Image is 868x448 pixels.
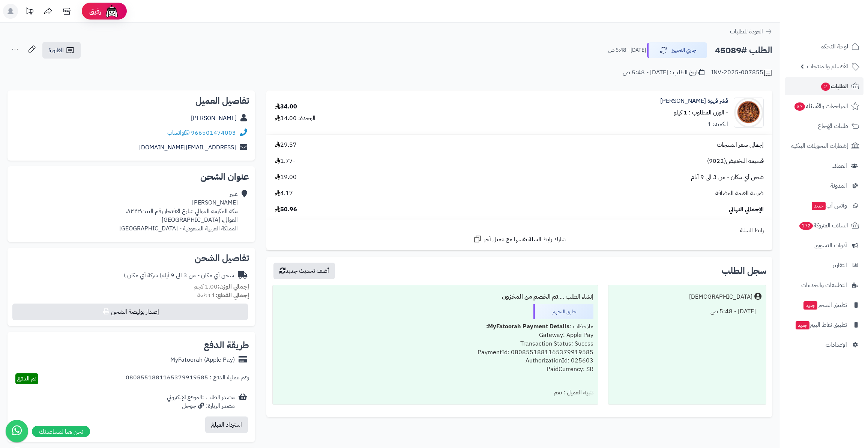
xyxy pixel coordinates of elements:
span: العودة للطلبات [730,27,763,36]
span: أدوات التسويق [814,240,847,251]
a: الطلبات2 [785,77,863,95]
div: جاري التجهيز [533,304,593,319]
a: تحديثات المنصة [20,4,39,21]
div: 34.00 [275,102,297,111]
div: رقم عملية الدفع : 0808551881165379919585 [126,373,249,384]
div: إنشاء الطلب .... [277,290,593,304]
span: الطلبات [820,81,848,92]
h2: الطلب #45089 [715,43,772,58]
a: العودة للطلبات [730,27,772,36]
span: جديد [796,321,809,329]
div: مصدر الطلب :الموقع الإلكتروني [167,393,235,410]
span: جديد [803,301,817,310]
a: قشر قهوة [PERSON_NAME] [660,97,728,105]
div: الكمية: 1 [707,120,728,129]
a: التطبيقات والخدمات [785,276,863,294]
h2: تفاصيل العميل [14,96,249,105]
div: [DEMOGRAPHIC_DATA] [689,293,752,301]
b: MyFatoorah Payment Details: [486,322,569,331]
a: وآتس آبجديد [785,197,863,215]
span: الأقسام والمنتجات [807,61,848,72]
span: العملاء [832,161,847,171]
span: قسيمة التخفيض(9022) [707,157,764,165]
span: تم الدفع [17,374,36,383]
b: تم الخصم من المخزون [502,292,558,301]
a: [EMAIL_ADDRESS][DOMAIN_NAME] [139,143,236,152]
img: ai-face.png [104,4,119,19]
span: 37 [794,102,805,111]
a: أدوات التسويق [785,236,863,254]
span: السلات المتروكة [799,220,848,231]
span: جديد [812,202,826,210]
h2: تفاصيل الشحن [14,254,249,263]
div: شحن أي مكان - من 3 الى 9 أيام [124,271,234,280]
div: تاريخ الطلب : [DATE] - 5:48 ص [623,68,704,77]
span: الإجمالي النهائي [729,205,764,214]
div: عبير [PERSON_NAME] مكة المكرمه العوالي شارع الافتخار رقم البيت٨٣٢٣، العوالي، [GEOGRAPHIC_DATA] ال... [119,190,238,233]
strong: إجمالي الوزن: [218,282,249,291]
span: شحن أي مكان - من 3 الى 9 أيام [691,173,764,182]
a: العملاء [785,157,863,175]
h2: طريقة الدفع [204,341,249,350]
span: 2 [821,82,830,91]
a: الفاتورة [42,42,81,59]
a: [PERSON_NAME] [191,114,237,123]
span: 4.17 [275,189,293,198]
button: إصدار بوليصة الشحن [12,304,248,320]
small: - الوزن المطلوب : 1 كيلو [674,108,728,117]
a: لوحة التحكم [785,38,863,56]
span: المدونة [830,180,847,191]
span: 50.96 [275,205,297,214]
div: MyFatoorah (Apple Pay) [170,356,235,364]
button: جاري التجهيز [647,42,707,58]
a: شارك رابط السلة نفسها مع عميل آخر [473,235,566,244]
a: 966501474003 [191,128,236,137]
div: تنبيه العميل : نعم [277,385,593,400]
span: تطبيق المتجر [803,300,847,310]
a: السلات المتروكة172 [785,216,863,235]
span: 29.57 [275,141,297,149]
span: الإعدادات [826,340,847,350]
span: التطبيقات والخدمات [801,280,847,290]
span: شارك رابط السلة نفسها مع عميل آخر [484,235,566,244]
a: واتساب [167,128,189,137]
span: 172 [799,221,813,230]
span: -1.77 [275,157,295,165]
span: إشعارات التحويلات البنكية [791,141,848,151]
a: طلبات الإرجاع [785,117,863,135]
a: تطبيق المتجرجديد [785,296,863,314]
a: إشعارات التحويلات البنكية [785,137,863,155]
small: 1.00 كجم [194,282,249,291]
small: [DATE] - 5:48 ص [608,47,646,54]
span: ( شركة أي مكان ) [124,271,161,280]
div: مصدر الزيارة: جوجل [167,402,235,410]
h2: عنوان الشحن [14,172,249,181]
a: المدونة [785,177,863,195]
button: أضف تحديث جديد [273,263,335,279]
span: رفيق [89,7,101,16]
small: 1 قطعة [197,291,249,300]
div: [DATE] - 5:48 ص [613,304,761,319]
div: الوحدة: 34.00 [275,114,315,123]
span: طلبات الإرجاع [818,121,848,131]
span: 19.00 [275,173,297,182]
div: رابط السلة [269,226,769,235]
button: استرداد المبلغ [205,416,248,433]
img: 1645466661-Coffee%20Husks-90x90.jpg [734,98,763,128]
a: الإعدادات [785,336,863,354]
div: INV-2025-007855 [711,68,772,77]
strong: إجمالي القطع: [215,291,249,300]
div: ملاحظات : Gateway: Apple Pay Transaction Status: Succss PaymentId: 0808551881165379919585 Authori... [277,319,593,385]
span: إجمالي سعر المنتجات [717,141,764,149]
img: logo-2.png [817,15,861,31]
h3: سجل الطلب [722,266,766,275]
span: تطبيق نقاط البيع [795,320,847,330]
span: الفاتورة [48,46,64,55]
span: وآتس آب [811,200,847,211]
a: تطبيق نقاط البيعجديد [785,316,863,334]
a: المراجعات والأسئلة37 [785,97,863,115]
a: التقارير [785,256,863,274]
span: التقارير [833,260,847,271]
span: المراجعات والأسئلة [794,101,848,111]
span: ضريبة القيمة المضافة [715,189,764,198]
